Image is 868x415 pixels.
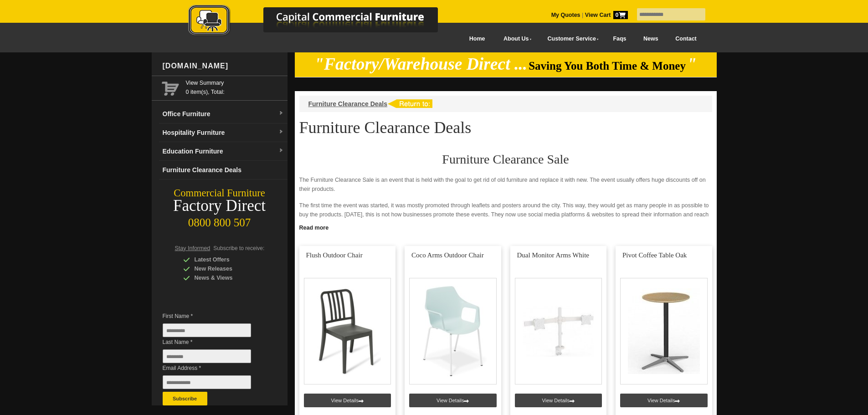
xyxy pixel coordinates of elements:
span: 0 [613,11,628,19]
div: Factory Direct [152,200,288,212]
em: " [687,55,697,73]
img: dropdown [278,129,284,135]
span: Last Name * [163,338,265,347]
a: Contact [667,29,705,49]
img: Capital Commercial Furniture Logo [163,5,482,38]
img: dropdown [278,111,284,116]
input: First Name * [163,323,251,337]
p: The Furniture Clearance Sale is an event that is held with the goal to get rid of old furniture a... [299,175,712,194]
h2: Furniture Clearance Sale [299,153,712,166]
a: My Quotes [551,12,580,18]
a: Furniture Clearance Deals [308,100,388,108]
div: [DOMAIN_NAME] [159,52,288,80]
a: Hospitality Furnituredropdown [159,123,288,142]
a: View Cart0 [583,12,627,18]
span: Saving You Both Time & Money [529,60,686,72]
div: Commercial Furniture [152,187,288,200]
a: Office Furnituredropdown [159,105,288,123]
a: News [635,29,667,49]
img: return to [387,99,432,108]
span: Subscribe to receive: [213,245,264,251]
div: News & Views [183,273,270,282]
a: Furniture Clearance Deals [159,161,288,179]
a: About Us [493,29,537,49]
span: Stay Informed [175,245,211,251]
a: View Summary [186,78,284,87]
div: New Releases [183,264,270,273]
a: Click to read more [295,221,717,232]
a: Capital Commercial Furniture Logo [163,5,482,41]
a: Education Furnituredropdown [159,142,288,161]
button: Subscribe [163,392,207,405]
span: First Name * [163,312,265,321]
p: The first time the event was started, it was mostly promoted through leaflets and posters around ... [299,201,712,228]
a: Customer Service [537,29,604,49]
input: Last Name * [163,349,251,363]
span: 0 item(s), Total: [186,78,284,95]
strong: View Cart [585,12,628,18]
span: Email Address * [163,364,265,373]
input: Email Address * [163,375,251,389]
a: Faqs [605,29,635,49]
div: 0800 800 507 [152,212,288,229]
em: "Factory/Warehouse Direct ... [314,55,527,73]
div: Latest Offers [183,255,270,264]
h1: Furniture Clearance Deals [299,119,712,136]
img: dropdown [278,148,284,154]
